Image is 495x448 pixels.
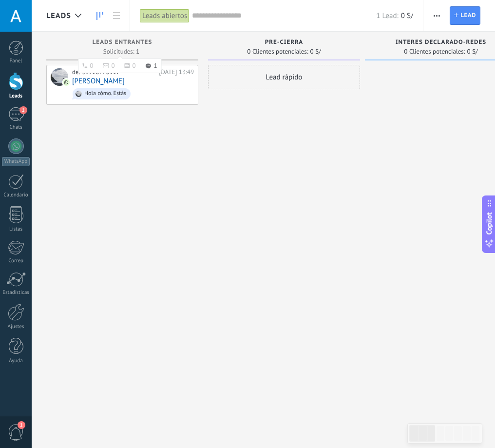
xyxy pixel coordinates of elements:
div: Correo [2,258,30,264]
div: Chats [2,124,30,131]
span: pRE-CIERRA [265,39,304,46]
div: Listas [2,226,30,233]
div: de: 51920776917 [72,68,155,76]
div: Hola cómo. Estás [84,90,126,97]
div: Panel [2,58,30,64]
span: 1 [19,106,27,114]
div: Leads [2,93,30,99]
div: Leads abiertos [140,9,190,23]
span: 0 [111,63,114,69]
span: Lead [460,7,476,24]
div: WhatsApp [2,157,30,166]
span: Solicitudes: 1 [103,49,139,55]
span: 0 S/ [401,11,413,20]
span: Copilot [484,212,494,234]
div: Knox [51,68,68,86]
a: [PERSON_NAME] [72,77,125,85]
div: Ajustes [2,324,30,330]
span: 0 Clientes potenciales: [247,49,308,55]
div: Estadísticas [2,290,30,296]
span: 0 Clientes potenciales: [404,49,465,55]
div: Lead rápido [208,65,360,89]
a: Leads [92,6,108,25]
img: com.amocrm.amocrmwa.svg [63,79,70,86]
div: Ayuda [2,358,30,364]
a: Lead [450,6,480,25]
span: Leads Entrantes [93,39,152,46]
span: 1 Lead: [376,11,398,20]
span: 0 [133,63,136,69]
span: 0 S/ [310,49,321,55]
div: Calendario [2,192,30,198]
span: INTERES DECLARADO-REDES [396,39,486,46]
div: pRE-CIERRA [213,39,355,47]
span: 0 S/ [467,49,478,55]
span: 1 [154,63,157,69]
span: Leads [46,11,71,20]
a: Lista [108,6,125,25]
span: 1 [18,421,25,429]
span: 0 [90,63,93,69]
div: Leads Entrantes [51,39,193,47]
button: Más [430,6,444,25]
div: [DATE] 13:49 [159,68,194,76]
